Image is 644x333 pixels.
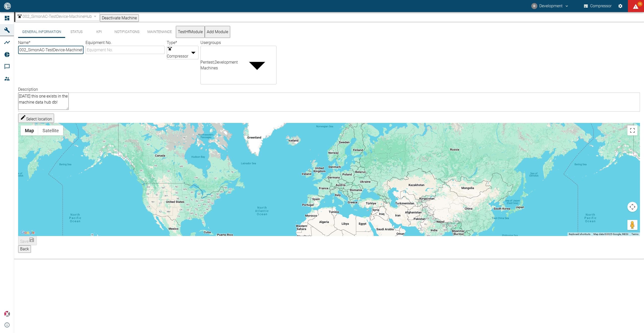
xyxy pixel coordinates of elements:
[65,26,88,38] button: Status
[18,92,69,110] textarea: [DATE] this one exists in the machine data hub db!
[100,14,139,22] button: Deactivate Machine
[616,2,625,11] button: Settings
[143,26,176,38] button: Maintenance
[18,114,54,123] button: Select location
[86,46,165,54] input: Equipment No.
[18,40,30,45] label: Name *
[4,311,10,317] img: Xplore Logo
[176,26,205,38] button: TestHfModule
[18,245,31,253] button: Back
[23,14,92,19] span: 002_SimonAC-TestDevice-MachineHub
[86,40,112,45] label: Equipment No.
[167,53,188,59] span: Compressor
[88,26,110,38] button: KPI
[167,40,177,45] label: Type *
[531,3,537,9] div: D
[200,40,221,45] label: Usergroups
[531,2,570,11] button: dev@neaxplore.com
[583,2,613,11] button: Compressor
[18,236,37,245] button: Save
[110,26,143,38] button: Notifications
[4,3,11,9] img: logo
[200,59,238,71] div: Pentest , Development Machines
[205,26,230,38] button: Add Module
[18,46,84,54] input: Name
[637,2,642,7] span: 15
[17,13,92,19] a: 002_SimonAC-TestDevice-MachineHub
[18,87,38,92] label: Description
[18,26,65,38] button: General Information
